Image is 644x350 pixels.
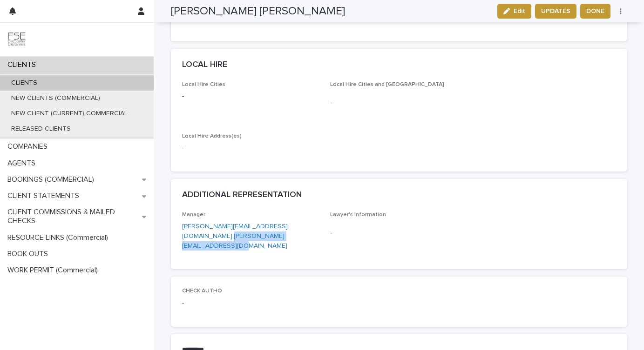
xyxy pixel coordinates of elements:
[4,142,55,151] p: COMPANIES
[7,30,26,49] img: 9JgRvJ3ETPGCJDhvPVA5
[4,94,108,102] p: NEW CLIENTS (COMMERCIAL)
[182,143,616,153] p: -
[330,82,444,87] span: Local Hire Cities and [GEOGRAPHIC_DATA]
[4,192,87,200] p: CLIENT STATEMENTS
[330,212,386,218] span: Lawyer's Information
[4,208,142,225] p: CLIENT COMMISSIONS & MAILED CHECKS
[182,82,225,87] span: Local Hire Cities
[4,266,105,275] p: WORK PERMIT (Commercial)
[4,60,43,69] p: CLIENTS
[182,298,319,308] p: -
[586,7,604,16] span: DONE
[514,8,525,14] span: Edit
[330,98,468,108] p: -
[182,60,227,70] h2: LOCAL HIRE
[182,233,287,249] a: ,[PERSON_NAME][EMAIL_ADDRESS][DOMAIN_NAME]
[580,4,610,19] button: DONE
[182,133,242,139] span: Local Hire Address(es)
[330,228,468,238] p: -
[4,250,55,258] p: BOOK OUTS
[182,212,205,218] span: Manager
[4,233,115,242] p: RESOURCE LINKS (Commercial)
[171,5,345,18] h2: [PERSON_NAME] [PERSON_NAME]
[182,288,222,294] span: CHECK AUTHO
[4,110,135,118] p: NEW CLIENT (CURRENT) COMMERCIAL
[4,125,78,133] p: RELEASED CLIENTS
[182,190,302,200] h2: ADDITIONAL REPRESENTATION
[182,92,319,101] p: -
[541,7,570,16] span: UPDATES
[535,4,576,19] button: UPDATES
[4,79,45,87] p: CLIENTS
[497,4,531,19] button: Edit
[4,159,43,168] p: AGENTS
[182,223,288,239] a: [PERSON_NAME][EMAIL_ADDRESS][DOMAIN_NAME]
[4,175,102,184] p: BOOKINGS (COMMERCIAL)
